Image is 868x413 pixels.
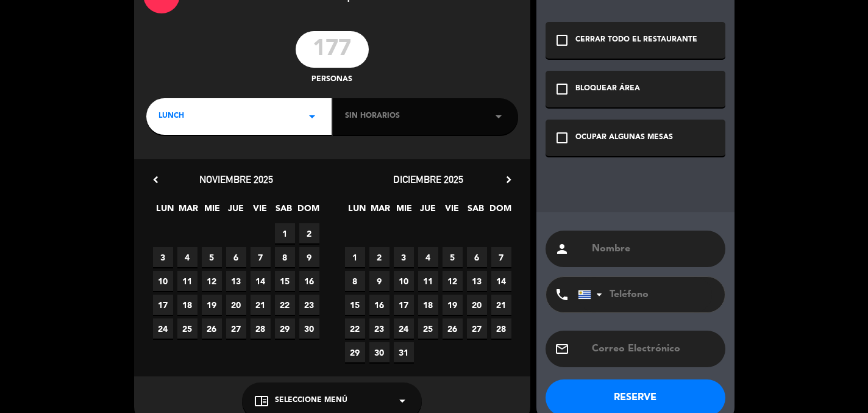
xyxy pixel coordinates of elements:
i: check_box_outline_blank [555,33,569,48]
span: 3 [153,247,173,267]
span: 21 [491,295,511,315]
i: chevron_left [149,173,162,186]
span: 20 [226,295,246,315]
div: OCUPAR ALGUNAS MESAS [575,132,673,144]
span: 5 [202,247,222,267]
span: MAR [371,201,391,221]
span: DOM [489,201,510,221]
i: arrow_drop_down [395,393,410,408]
span: 17 [153,295,173,315]
div: BLOQUEAR ÁREA [575,83,640,95]
span: 30 [369,342,390,362]
span: 2 [369,247,390,267]
span: 1 [275,223,295,243]
span: 31 [394,342,414,362]
span: 29 [275,318,295,339]
i: check_box_outline_blank [555,131,569,145]
span: 26 [443,318,463,339]
i: email [555,342,569,356]
span: JUE [226,201,246,221]
span: 15 [345,295,365,315]
span: 19 [443,295,463,315]
span: 12 [443,271,463,291]
span: VIE [250,201,270,221]
span: LUNCH [158,110,184,123]
i: phone [555,287,569,302]
span: 29 [345,342,365,362]
span: 13 [226,271,246,291]
span: 27 [467,318,487,339]
span: Seleccione Menú [275,395,347,407]
i: arrow_drop_down [491,109,506,124]
span: 18 [418,295,438,315]
span: 9 [299,247,319,267]
span: SAB [466,201,486,221]
span: 30 [299,318,319,339]
span: 11 [418,271,438,291]
span: 24 [394,318,414,339]
i: arrow_drop_down [305,109,319,124]
span: MIE [202,201,222,221]
span: 14 [251,271,271,291]
span: 16 [299,271,319,291]
input: 0 [296,31,369,68]
span: JUE [418,201,438,221]
div: Uruguay: +598 [578,278,607,312]
span: 25 [418,318,438,339]
span: 18 [177,295,197,315]
input: Nombre [591,240,716,257]
span: 7 [491,247,511,267]
span: diciembre 2025 [393,173,463,185]
span: 21 [251,295,271,315]
span: 28 [491,318,511,339]
span: 25 [177,318,197,339]
span: 12 [202,271,222,291]
span: 11 [177,271,197,291]
span: 10 [394,271,414,291]
span: 2 [299,223,319,243]
span: 4 [418,247,438,267]
span: 9 [369,271,390,291]
span: Sin horarios [345,110,400,123]
span: 8 [275,247,295,267]
span: 27 [226,318,246,339]
span: 26 [202,318,222,339]
span: 15 [275,271,295,291]
span: 23 [369,318,390,339]
span: 8 [345,271,365,291]
span: SAB [274,201,294,221]
span: 22 [275,295,295,315]
i: person [555,242,569,256]
span: 3 [394,247,414,267]
span: 10 [153,271,173,291]
span: 22 [345,318,365,339]
span: LUN [347,201,367,221]
i: chevron_right [502,173,515,186]
span: 4 [177,247,197,267]
span: 23 [299,295,319,315]
input: Teléfono [578,277,712,312]
span: 1 [345,247,365,267]
span: 20 [467,295,487,315]
span: MAR [179,201,199,221]
span: 16 [369,295,390,315]
span: VIE [442,201,462,221]
span: 24 [153,318,173,339]
span: 14 [491,271,511,291]
span: 13 [467,271,487,291]
span: 17 [394,295,414,315]
span: MIE [394,201,414,221]
span: DOM [297,201,318,221]
span: 5 [443,247,463,267]
input: Correo Electrónico [591,340,716,357]
span: 6 [467,247,487,267]
div: CERRAR TODO EL RESTAURANTE [575,34,697,46]
i: chrome_reader_mode [254,393,269,408]
span: 7 [251,247,271,267]
span: 6 [226,247,246,267]
span: noviembre 2025 [199,173,273,185]
span: personas [311,74,352,86]
span: 28 [251,318,271,339]
i: check_box_outline_blank [555,82,569,96]
span: 19 [202,295,222,315]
